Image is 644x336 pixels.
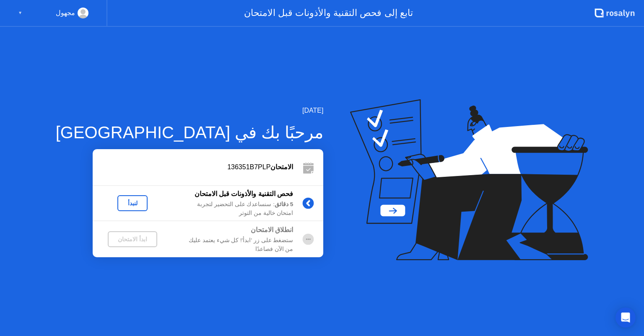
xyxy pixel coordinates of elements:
div: ابدأ الامتحان [111,236,154,243]
div: ستضغط على زر 'ابدأ'! كل شيء يعتمد عليك من الآن فصاعدًا [172,236,293,253]
div: : سنساعدك على التحضير لتجربة امتحان خالية من التوتر [172,200,293,217]
div: ▼ [18,8,22,18]
div: [DATE] [56,106,324,116]
div: لنبدأ [121,200,144,207]
b: الامتحان [270,163,293,171]
b: 5 دقائق [275,201,293,207]
div: مرحبًا بك في [GEOGRAPHIC_DATA] [56,120,324,145]
div: Open Intercom Messenger [615,308,636,328]
div: 136351B7PLP [93,162,293,172]
button: لنبدأ [117,195,148,211]
b: فحص التقنية والأذونات قبل الامتحان [195,190,293,197]
div: مجهول [56,8,75,18]
b: انطلاق الامتحان [251,226,293,233]
button: ابدأ الامتحان [108,231,157,247]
